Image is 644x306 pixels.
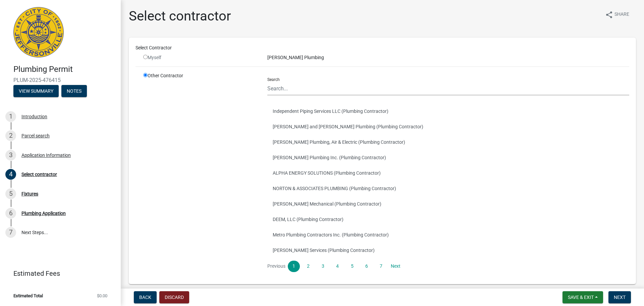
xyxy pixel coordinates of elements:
[21,133,50,138] div: Parcel search
[614,11,629,19] span: Share
[267,212,629,227] button: DEEM, LLC (Plumbing Contractor)
[13,64,115,74] h4: Plumbing Permit
[143,54,257,61] div: Myself
[267,196,629,212] button: [PERSON_NAME] Mechanical (Plumbing Contractor)
[97,294,107,298] span: $0.00
[21,172,57,177] div: Select contractor
[614,295,626,300] span: Next
[61,89,87,94] wm-modal-confirm: Notes
[267,82,629,95] input: Search...
[267,103,629,119] button: Independent Piping Services LLC (Plumbing Contractor)
[389,261,401,272] a: Next
[130,44,634,51] div: Select Contractor
[346,261,358,272] a: 5
[21,153,71,158] div: Application Information
[134,291,157,303] button: Back
[5,227,16,238] div: 7
[267,261,629,272] nav: Page navigation
[267,243,629,258] button: [PERSON_NAME] Services (Plumbing Contractor)
[129,8,231,24] h1: Select contractor
[5,111,16,122] div: 1
[21,211,66,216] div: Plumbing Application
[605,11,613,19] i: share
[5,130,16,141] div: 2
[562,291,603,303] button: Save & Exit
[302,261,314,272] a: 2
[5,169,16,180] div: 4
[5,267,110,280] a: Estimated Fees
[5,188,16,199] div: 5
[13,77,107,83] span: PLUM-2025-476415
[288,261,300,272] a: 1
[267,165,629,181] button: ALPHA ENERGY SOLUTIONS (Plumbing Contractor)
[61,85,87,97] button: Notes
[267,119,629,134] button: [PERSON_NAME] and [PERSON_NAME] Plumbing (Plumbing Contractor)
[267,181,629,196] button: NORTON & ASSOCIATES PLUMBING (Plumbing Contractor)
[331,261,343,272] a: 4
[13,89,59,94] wm-modal-confirm: Summary
[608,291,631,303] button: Next
[317,261,329,272] a: 3
[21,191,38,196] div: Fixtures
[267,134,629,150] button: [PERSON_NAME] Plumbing, Air & Electric (Plumbing Contractor)
[262,54,634,61] div: [PERSON_NAME] Plumbing
[159,291,189,303] button: Discard
[361,261,373,272] a: 6
[5,150,16,161] div: 3
[13,7,64,57] img: City of Jeffersonville, Indiana
[267,227,629,243] button: Metro Plumbing Contractors Inc. (Plumbing Contractor)
[267,150,629,165] button: [PERSON_NAME] Plumbing Inc. (Plumbing Contractor)
[13,85,59,97] button: View Summary
[5,208,16,219] div: 6
[21,114,47,119] div: Introduction
[138,72,262,277] div: Other Contractor
[568,295,594,300] span: Save & Exit
[375,261,387,272] a: 7
[139,295,151,300] span: Back
[600,8,635,21] button: shareShare
[13,294,43,298] span: Estimated Total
